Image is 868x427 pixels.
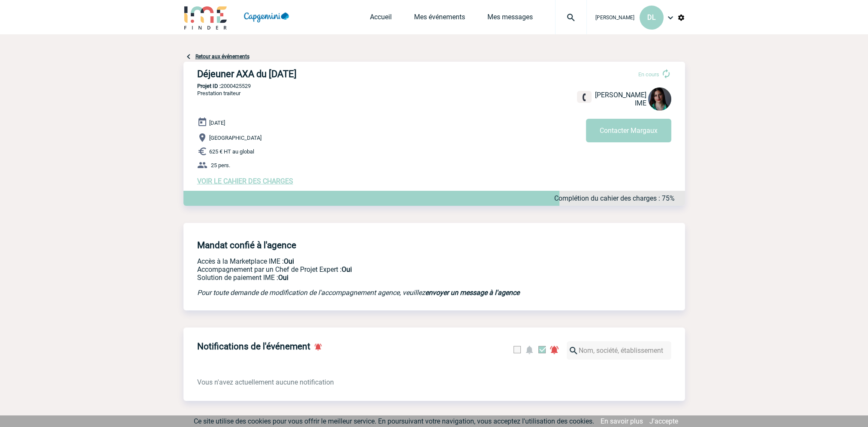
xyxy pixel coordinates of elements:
[197,240,296,250] h4: Mandat confié à l'agence
[197,69,454,79] h3: Déjeuner AXA du [DATE]
[195,54,249,60] a: Retour aux événements
[595,15,634,21] span: [PERSON_NAME]
[197,378,334,386] span: Vous n'avez actuellement aucune notification
[425,289,520,297] a: envoyer un message à l'agence
[635,99,646,107] span: IME
[638,71,659,78] span: En cours
[197,177,293,185] a: VOIR LE CAHIER DES CHARGES
[197,341,310,352] h4: Notifications de l'événement
[209,135,261,141] span: [GEOGRAPHIC_DATA]
[649,417,678,425] a: J'accepte
[342,265,352,274] b: Oui
[183,5,228,30] img: IME-Finder
[595,91,646,99] span: [PERSON_NAME]
[601,417,643,425] a: En savoir plus
[194,417,594,425] span: Ce site utilise des cookies pour vous offrir le meilleur service. En poursuivant votre navigation...
[647,13,656,21] span: DL
[197,83,221,89] b: Projet ID :
[197,265,553,274] p: Prestation payante
[284,257,294,265] b: Oui
[197,289,520,297] em: Pour toute demande de modification de l'accompagnement agence, veuillez
[209,148,254,155] span: 625 € HT au global
[648,87,671,111] img: 131235-0.jpeg
[197,257,553,265] p: Accès à la Marketplace IME :
[209,120,225,126] span: [DATE]
[211,162,230,168] span: 25 pers.
[197,274,553,282] p: Conformité aux process achat client, Prise en charge de la facturation, Mutualisation de plusieur...
[487,13,533,25] a: Mes messages
[586,119,671,142] button: Contacter Margaux
[580,93,588,101] img: fixe.png
[278,274,288,282] b: Oui
[183,83,685,89] p: 2000425529
[197,90,240,96] span: Prestation traiteur
[370,13,392,25] a: Accueil
[414,13,465,25] a: Mes événements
